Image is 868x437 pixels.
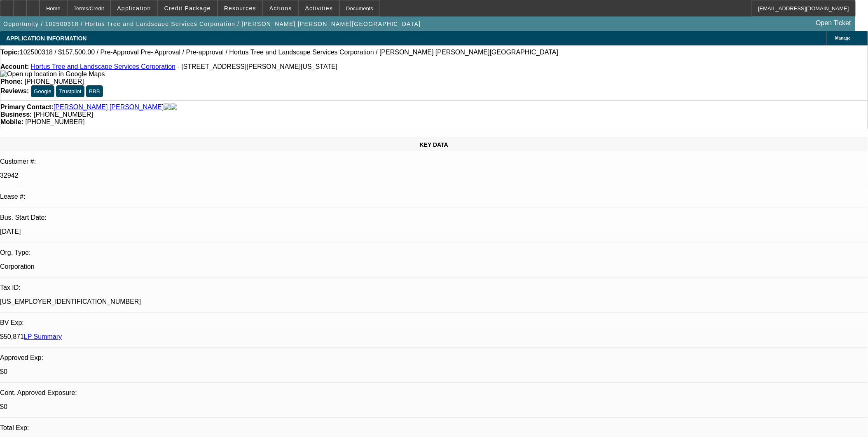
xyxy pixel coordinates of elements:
[0,70,105,78] a: View Google Maps
[0,111,32,118] strong: Business:
[24,333,62,340] a: LP Summary
[178,63,338,70] span: - [STREET_ADDRESS][PERSON_NAME][US_STATE]
[813,16,854,30] a: Open Ticket
[25,118,84,125] span: [PHONE_NUMBER]
[0,87,29,94] strong: Reviews:
[218,0,262,16] button: Resources
[420,141,448,148] span: KEY DATA
[25,78,84,85] span: [PHONE_NUMBER]
[835,36,851,40] span: Manage
[117,5,151,12] span: Application
[0,63,29,70] strong: Account:
[0,70,105,78] img: Open up location in Google Maps
[86,85,103,97] button: BBB
[111,0,157,16] button: Application
[0,49,20,56] strong: Topic:
[0,103,54,111] strong: Primary Contact:
[0,118,23,125] strong: Mobile:
[171,103,177,111] img: linkedin-icon.png
[0,78,23,85] strong: Phone:
[3,21,421,27] span: Opportunity / 102500318 / Hortus Tree and Landscape Services Corporation / [PERSON_NAME] [PERSON_...
[224,5,256,12] span: Resources
[164,103,171,111] img: facebook-icon.png
[56,85,84,97] button: Trustpilot
[164,5,211,12] span: Credit Package
[31,85,54,97] button: Google
[299,0,339,16] button: Activities
[34,111,93,118] span: [PHONE_NUMBER]
[31,63,175,70] a: Hortus Tree and Landscape Services Corporation
[269,5,292,12] span: Actions
[305,5,333,12] span: Activities
[6,35,87,42] span: APPLICATION INFORMATION
[20,49,559,56] span: 102500318 / $157,500.00 / Pre-Approval Pre- Approval / Pre-approval / Hortus Tree and Landscape S...
[263,0,298,16] button: Actions
[54,103,164,111] a: [PERSON_NAME] [PERSON_NAME]
[158,0,217,16] button: Credit Package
